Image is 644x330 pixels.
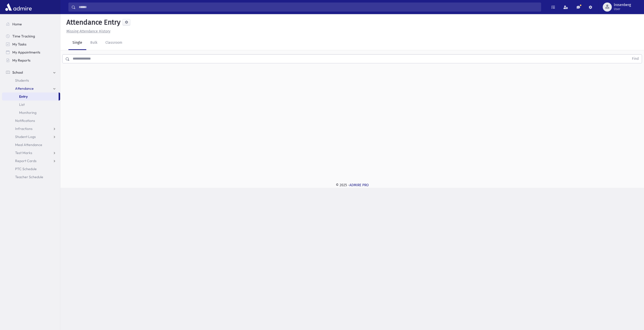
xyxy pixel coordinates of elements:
a: Meal Attendance [2,141,60,149]
a: My Appointments [2,48,60,56]
span: My Reports [12,58,30,63]
a: Single [68,36,86,50]
a: Teacher Schedule [2,173,60,181]
u: Missing Attendance History [66,29,110,33]
a: My Reports [2,56,60,64]
a: Infractions [2,125,60,133]
a: School [2,68,60,76]
a: Bulk [86,36,101,50]
span: Time Tracking [12,34,35,38]
h5: Attendance Entry [64,18,120,27]
span: Monitoring [19,110,36,115]
span: PTC Schedule [15,167,37,171]
span: User [614,7,631,11]
span: Test Marks [15,151,32,155]
a: Students [2,76,60,84]
span: Infractions [15,126,32,131]
span: Notifications [15,118,35,123]
a: Report Cards [2,157,60,165]
a: Student Logs [2,133,60,141]
input: Search [76,3,541,12]
a: PTC Schedule [2,165,60,173]
div: © 2025 - [68,182,636,188]
a: Monitoring [2,109,60,117]
a: Attendance [2,84,60,92]
a: Time Tracking [2,32,60,40]
img: AdmirePro [4,2,33,12]
span: Teacher Schedule [15,175,43,179]
span: Entry [19,94,28,99]
a: Notifications [2,117,60,125]
span: Home [12,22,22,26]
a: ADMIRE PRO [349,183,369,187]
a: Classroom [101,36,126,50]
span: Students [15,78,29,83]
span: Report Cards [15,159,36,163]
a: Test Marks [2,149,60,157]
a: Missing Attendance History [64,29,110,33]
a: Home [2,20,60,28]
span: Attendance [15,86,34,91]
span: My Tasks [12,42,26,46]
a: List [2,101,60,109]
span: lrosenberg [614,3,631,7]
span: Meal Attendance [15,143,42,147]
a: Entry [2,92,59,101]
span: My Appointments [12,50,40,55]
span: List [19,102,25,107]
a: My Tasks [2,40,60,48]
button: Find [629,55,642,63]
span: School [12,70,23,75]
span: Student Logs [15,134,36,139]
